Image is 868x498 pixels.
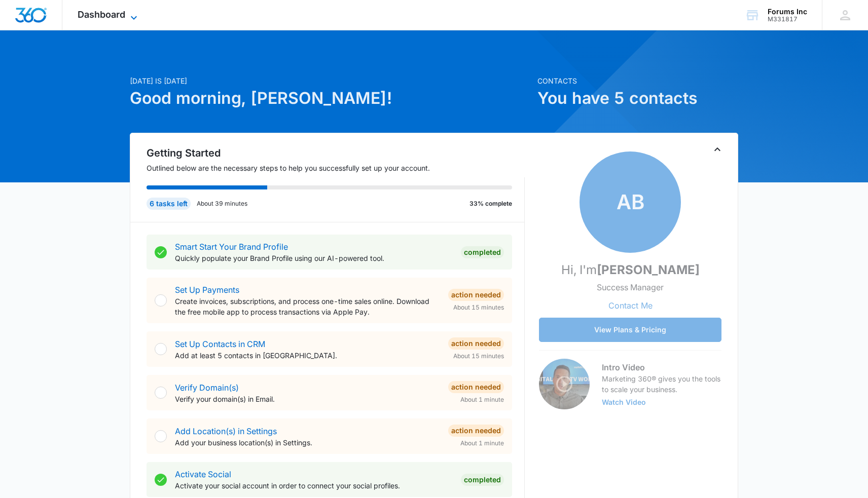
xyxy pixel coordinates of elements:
[460,395,504,404] span: About 1 minute
[602,373,721,395] p: Marketing 360® gives you the tools to scale your business.
[175,285,239,295] a: Set Up Payments
[537,75,738,86] p: Contacts
[453,352,504,361] span: About 15 minutes
[453,303,504,312] span: About 15 minutes
[461,246,504,258] div: Completed
[537,86,738,110] h1: You have 5 contacts
[175,437,440,448] p: Add your business location(s) in Settings.
[539,359,590,409] img: Intro Video
[768,16,807,23] div: account id
[197,199,247,208] p: About 39 minutes
[175,253,453,263] p: Quickly populate your Brand Profile using our AI-powered tool.
[580,151,681,253] span: AB
[711,143,724,156] button: Toggle Collapse
[598,293,663,318] button: Contact Me
[175,426,277,436] a: Add Location(s) in Settings
[539,318,721,342] button: View Plans & Pricing
[597,281,664,293] p: Success Manager
[597,262,700,277] strong: [PERSON_NAME]
[448,425,504,437] div: Action Needed
[175,480,453,491] p: Activate your social account in order to connect your social profiles.
[130,75,531,86] p: [DATE] is [DATE]
[147,163,525,173] p: Outlined below are the necessary steps to help you successfully set up your account.
[175,350,440,361] p: Add at least 5 contacts in [GEOGRAPHIC_DATA].
[175,469,231,479] a: Activate Social
[130,86,531,110] h1: Good morning, [PERSON_NAME]!
[448,381,504,393] div: Action Needed
[768,8,807,16] div: account name
[602,399,646,406] button: Watch Video
[147,198,191,210] div: 6 tasks left
[469,199,512,208] p: 33% complete
[448,289,504,301] div: Action Needed
[175,296,440,317] p: Create invoices, subscriptions, and process one-time sales online. Download the free mobile app t...
[175,339,265,349] a: Set Up Contacts in CRM
[175,242,288,252] a: Smart Start Your Brand Profile
[461,474,504,486] div: Completed
[78,9,125,20] span: Dashboard
[147,145,525,161] h2: Getting Started
[561,261,700,279] p: Hi, I'm
[460,439,504,448] span: About 1 minute
[175,382,239,393] a: Verify Domain(s)
[175,394,440,404] p: Verify your domain(s) in Email.
[448,337,504,350] div: Action Needed
[602,361,721,373] h3: Intro Video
